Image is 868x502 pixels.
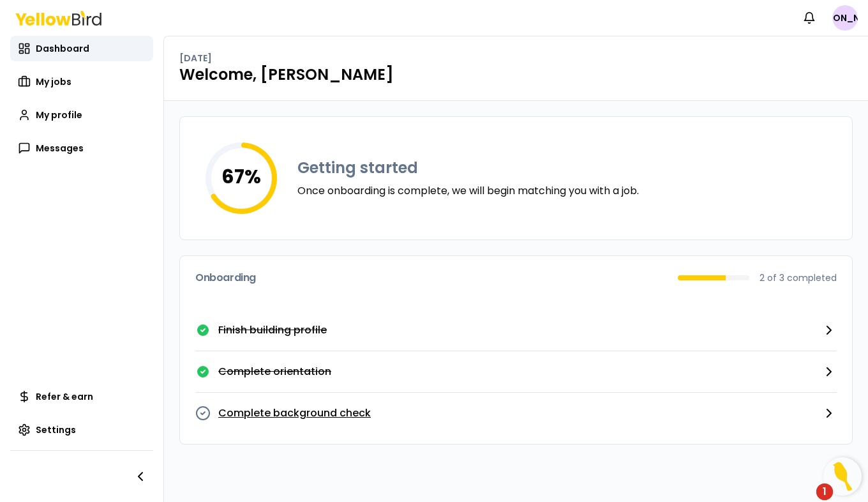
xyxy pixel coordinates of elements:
[297,183,639,199] p: Once onboarding is complete, we will begin matching you with a job.
[36,423,76,436] span: Settings
[195,310,837,351] a: Finish building profile
[10,417,153,443] a: Settings
[195,393,837,434] button: Complete background check
[759,271,837,284] p: 2 of 3 completed
[179,65,853,85] h1: Welcome, [PERSON_NAME]
[823,457,862,496] button: Open Resource Center, 1 new notification
[221,163,261,190] tspan: 67 %
[10,135,153,161] a: Messages
[10,384,153,409] a: Refer & earn
[36,142,84,155] span: Messages
[297,158,639,178] h3: Getting started
[36,42,89,55] span: Dashboard
[218,364,331,379] p: Complete orientation
[36,109,82,121] span: My profile
[179,52,212,65] p: [DATE]
[10,36,153,61] a: Dashboard
[10,69,153,95] a: My jobs
[10,102,153,128] a: My profile
[195,273,256,283] h3: Onboarding
[218,406,371,421] p: Complete background check
[832,5,858,31] span: [PERSON_NAME]
[36,75,71,88] span: My jobs
[218,323,327,338] p: Finish building profile
[36,390,93,403] span: Refer & earn
[195,351,837,393] button: Complete orientation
